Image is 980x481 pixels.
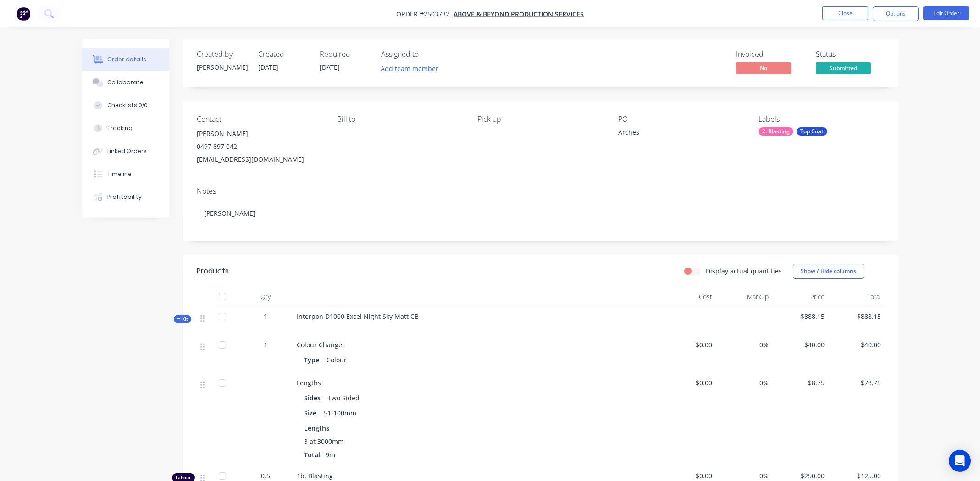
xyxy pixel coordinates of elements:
[304,437,344,446] span: 3 at 3000mm
[177,316,188,322] span: Kit
[297,340,342,349] span: Colour Change
[304,423,329,433] span: Lengths
[776,378,825,388] span: $8.75
[706,266,782,276] label: Display actual quantities
[816,50,885,59] div: Status
[304,406,320,420] div: Size
[197,266,229,277] div: Products
[720,340,769,350] span: 0%
[832,340,881,350] span: $40.00
[376,62,443,75] button: Add team member
[322,450,339,459] span: 9m
[660,288,716,306] div: Cost
[197,127,322,140] div: [PERSON_NAME]
[323,353,350,366] div: Colour
[304,353,323,366] div: Type
[320,406,360,420] div: 51-100mm
[304,450,322,459] span: Total:
[174,315,191,323] div: Kit
[107,124,133,132] div: Tracking
[197,127,322,166] div: [PERSON_NAME]0497 897 042[EMAIL_ADDRESS][DOMAIN_NAME]
[720,471,769,481] span: 0%
[828,288,885,306] div: Total
[454,10,584,18] a: Above & Beyond Production Services
[197,140,322,153] div: 0497 897 042
[107,101,148,109] div: Checklists 0/0
[736,50,805,59] div: Invoiced
[759,127,793,136] div: 2. Blasting
[797,127,827,136] div: Top Coat
[664,378,713,388] span: $0.00
[261,471,270,481] span: 0.5
[816,62,871,76] button: Submitted
[297,312,419,321] span: Interpon D1000 Excel Night Sky Matt CB
[923,6,969,20] button: Edit Order
[297,471,333,480] span: 1b. Blasting
[197,62,247,72] div: [PERSON_NAME]
[107,147,147,155] div: Linked Orders
[258,63,278,71] span: [DATE]
[716,288,772,306] div: Markup
[720,378,769,388] span: 0%
[320,50,370,59] div: Required
[17,7,30,21] img: Factory
[197,153,322,166] div: [EMAIL_ADDRESS][DOMAIN_NAME]
[664,340,713,350] span: $0.00
[949,450,971,472] div: Open Intercom Messenger
[197,187,885,196] div: Notes
[822,6,868,20] button: Close
[82,163,169,186] button: Timeline
[396,10,454,18] span: Order #2503732 -
[759,115,884,124] div: Labels
[107,170,132,178] div: Timeline
[793,264,864,279] button: Show / Hide columns
[320,63,340,71] span: [DATE]
[264,312,267,321] span: 1
[736,62,791,74] span: No
[664,471,713,481] span: $0.00
[477,115,603,124] div: Pick up
[324,391,363,404] div: Two Sided
[776,312,825,321] span: $888.15
[82,186,169,208] button: Profitability
[197,115,322,124] div: Contact
[107,55,146,64] div: Order details
[772,288,829,306] div: Price
[381,50,473,59] div: Assigned to
[776,471,825,481] span: $250.00
[618,115,744,124] div: PO
[816,62,871,74] span: Submitted
[258,50,309,59] div: Created
[197,50,247,59] div: Created by
[381,62,443,75] button: Add team member
[618,127,733,140] div: Arches
[82,48,169,71] button: Order details
[832,471,881,481] span: $125.00
[832,378,881,388] span: $78.75
[337,115,463,124] div: Bill to
[776,340,825,350] span: $40.00
[197,199,885,227] div: [PERSON_NAME]
[107,78,144,87] div: Collaborate
[82,94,169,117] button: Checklists 0/0
[238,288,293,306] div: Qty
[82,117,169,140] button: Tracking
[832,312,881,321] span: $888.15
[107,193,142,201] div: Profitability
[82,71,169,94] button: Collaborate
[304,391,324,404] div: Sides
[297,378,321,387] span: Lengths
[873,6,919,21] button: Options
[82,140,169,163] button: Linked Orders
[264,340,267,350] span: 1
